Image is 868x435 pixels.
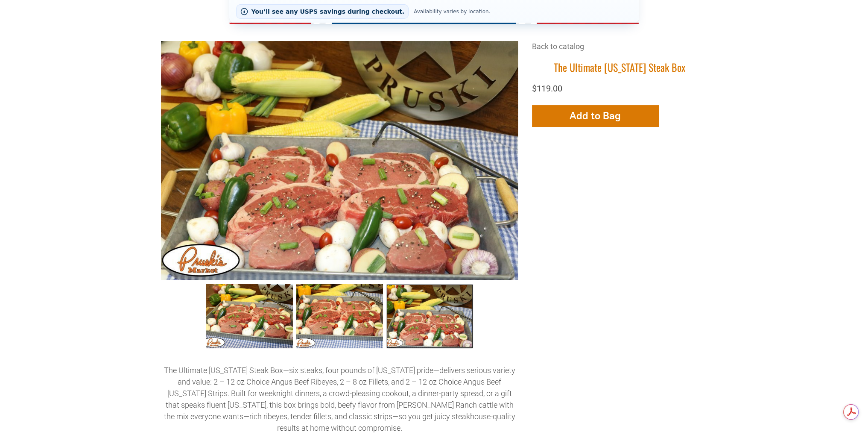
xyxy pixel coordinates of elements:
a: The Ultimate Texas Steak Box 0 [206,284,292,348]
h1: The Ultimate [US_STATE] Steak Box [532,61,707,74]
a: The Ultimate Steak Box 002 1 [296,284,383,348]
span: Add to Bag [570,109,621,122]
img: The Ultimate Texas Steak Box [161,41,518,279]
span: $119.00 [532,83,562,94]
a: The Ultimate Steak Box 003 2 [386,284,473,348]
div: Breadcrumbs [532,41,707,60]
span: Availability varies by location. [412,9,492,15]
p: The Ultimate [US_STATE] Steak Box—six steaks, four pounds of [US_STATE] pride—delivers serious va... [161,364,518,434]
button: Add to Bag [532,105,658,126]
a: Back to catalog [532,42,584,51]
span: You’ll see any USPS savings during checkout. [251,8,405,15]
